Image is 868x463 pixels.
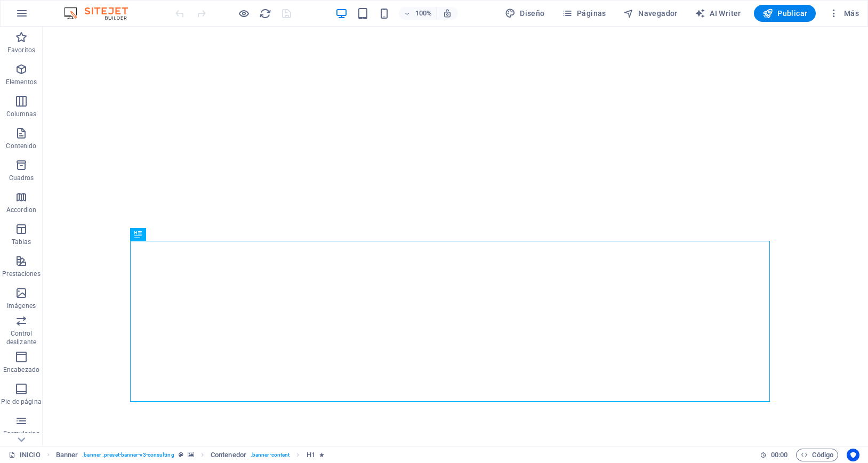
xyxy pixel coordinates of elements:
span: AI Writer [695,8,741,19]
button: Más [824,5,863,22]
button: Publicar [754,5,816,22]
button: Navegador [619,5,682,22]
p: Pie de página [1,397,41,406]
img: Editor Logo [61,7,141,20]
i: Volver a cargar página [259,7,271,20]
span: Haz clic para seleccionar y doble clic para editar [56,449,78,461]
a: Haz clic para cancelar la selección y doble clic para abrir páginas [9,449,41,461]
p: Encabezado [3,365,39,374]
span: Páginas [562,8,606,19]
button: Haz clic para salir del modo de previsualización y seguir editando [237,7,250,20]
i: Al redimensionar, ajustar el nivel de zoom automáticamente para ajustarse al dispositivo elegido. [443,9,452,18]
i: Este elemento es un preajuste personalizable [179,452,183,458]
button: Código [796,449,838,461]
p: Favoritos [7,46,35,54]
p: Formularios [3,429,39,438]
span: Navegador [623,8,678,19]
span: : [778,451,780,459]
span: . banner-content [251,449,290,461]
p: Imágenes [7,302,36,310]
h6: 100% [415,7,432,20]
button: Páginas [558,5,610,22]
span: Código [801,449,833,461]
p: Columnas [6,110,37,118]
h6: Tiempo de la sesión [760,449,788,461]
p: Cuadros [9,174,34,182]
p: Contenido [6,142,36,150]
p: Accordion [6,206,36,214]
button: AI Writer [690,5,745,22]
button: reload [259,7,271,20]
p: Prestaciones [2,270,40,278]
button: Diseño [501,5,549,22]
span: 00 00 [771,449,787,461]
span: Haz clic para seleccionar y doble clic para editar [211,449,246,461]
button: Usercentrics [847,449,859,461]
span: Más [829,8,859,19]
span: Haz clic para seleccionar y doble clic para editar [307,449,315,461]
span: . banner .preset-banner-v3-consulting [82,449,174,461]
nav: breadcrumb [56,449,324,461]
p: Tablas [12,238,31,246]
i: El elemento contiene una animación [319,452,324,458]
button: 100% [399,7,437,20]
div: Diseño (Ctrl+Alt+Y) [501,5,549,22]
span: Diseño [505,8,545,19]
p: Elementos [6,78,37,86]
span: Publicar [762,8,808,19]
i: Este elemento contiene un fondo [188,452,194,458]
